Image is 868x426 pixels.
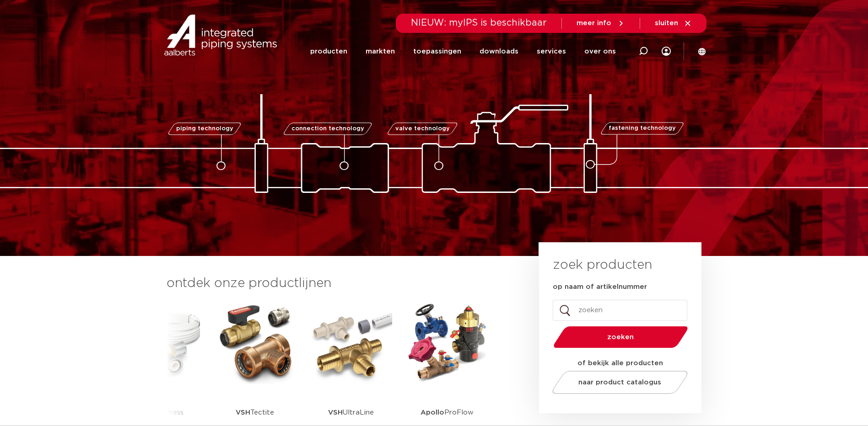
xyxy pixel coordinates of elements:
span: NIEUW: myIPS is beschikbaar [411,18,547,27]
strong: Apollo [421,409,444,416]
nav: Menu [310,34,616,69]
a: services [537,34,566,69]
a: naar product catalogus [550,371,690,394]
h3: ontdek onze productlijnen [167,274,508,293]
a: over ons [584,34,616,69]
span: valve technology [395,126,450,132]
button: zoeken [550,325,691,349]
input: zoeken [553,300,687,321]
span: connection technology [291,126,364,132]
strong: VSH [328,409,343,416]
a: toepassingen [413,34,461,69]
a: markten [366,34,395,69]
strong: of bekijk alle producten [577,360,663,367]
label: op naam of artikelnummer [553,282,647,292]
a: meer info [577,19,625,27]
span: zoeken [577,334,664,341]
a: producten [310,34,347,69]
span: fastening technology [609,126,676,132]
h3: zoek producten [553,256,652,274]
a: downloads [480,34,518,69]
span: piping technology [176,126,233,132]
a: sluiten [655,19,692,27]
span: meer info [577,20,611,27]
strong: VSH [236,409,250,416]
span: sluiten [655,20,678,27]
span: naar product catalogus [578,379,661,386]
